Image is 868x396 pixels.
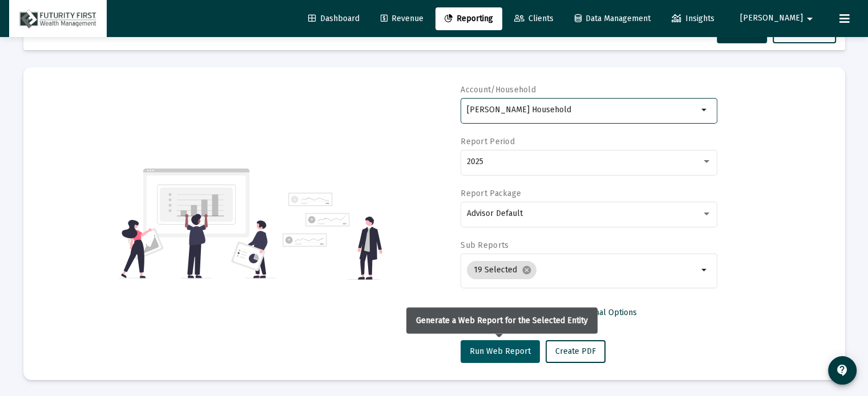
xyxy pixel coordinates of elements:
span: Advisor Default [467,209,523,218]
span: 2025 [467,157,483,166]
mat-icon: contact_support [835,364,849,377]
button: [PERSON_NAME] [726,7,830,30]
a: Insights [663,7,724,30]
span: Additional Options [570,308,637,317]
mat-icon: cancel [522,265,532,275]
a: Data Management [566,7,660,30]
span: Create PDF [555,346,596,356]
label: Account/Household [461,85,536,95]
label: Report Period [461,137,515,146]
input: Search or select an account or household [467,105,698,115]
label: Report Package [461,189,521,198]
span: Data Management [575,14,651,23]
label: Sub Reports [461,240,508,250]
span: Reporting [445,14,493,23]
span: [PERSON_NAME] [740,14,803,23]
mat-chip-list: Selection [467,259,698,281]
a: Reporting [435,7,502,30]
span: Select Custom Period [470,308,549,317]
img: reporting [119,167,276,280]
span: Dashboard [308,14,360,23]
span: Revenue [381,14,423,23]
a: Revenue [372,7,433,30]
mat-icon: arrow_drop_down [698,263,712,277]
a: Dashboard [299,7,369,30]
img: reporting-alt [282,193,382,280]
button: Create PDF [546,340,605,363]
button: Run Web Report [461,340,540,363]
span: Insights [672,14,714,23]
mat-icon: arrow_drop_down [698,103,712,117]
mat-chip: 19 Selected [467,261,536,279]
span: Clients [514,14,554,23]
a: Clients [505,7,563,30]
img: Dashboard [18,7,98,30]
span: Run Web Report [470,346,531,356]
mat-icon: arrow_drop_down [803,7,817,30]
